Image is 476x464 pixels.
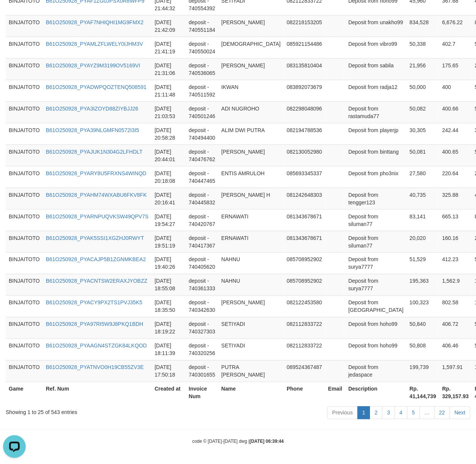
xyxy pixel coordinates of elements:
td: BINJAITOTO [6,58,43,80]
td: 27,580 [407,166,439,188]
a: B61O250928_PYADWPQOZTENQ508591 [46,84,147,90]
td: deposit - 740405620 [186,252,218,274]
td: 1,597.91 [439,360,472,382]
a: … [420,406,435,419]
td: Deposit from surya7777 [345,274,407,296]
td: PUTRA [PERSON_NAME] [218,360,284,382]
td: Deposit from surya7777 [345,252,407,274]
a: B61O250928_PYAMLZFLWELY0IJHM3V [46,41,143,47]
td: BINJAITOTO [6,101,43,123]
td: ERNAWATI [218,231,284,252]
a: Previous [327,406,357,419]
td: [DATE] 20:58:28 [151,123,186,145]
td: 082218153205 [284,15,325,37]
th: Description [345,382,407,403]
td: BINJAITOTO [6,123,43,145]
td: deposit - 740420767 [186,209,218,231]
a: 1 [357,406,370,419]
td: BINJAITOTO [6,339,43,360]
td: IKWAN [218,80,284,101]
td: BINJAITOTO [6,209,43,231]
td: BINJAITOTO [6,252,43,274]
div: Showing 1 to 25 of 543 entries [6,406,193,416]
a: B61O250928_PYAK5SSI1XGZHJ0RWYT [46,235,144,241]
a: B61O250928_PYAHM74WXABU6FKV8FK [46,192,147,198]
td: ENTIS AMRULOH [218,166,284,188]
td: 50,000 [407,80,439,101]
td: [DATE] 18:11:39 [151,339,186,360]
td: 089524367487 [284,360,325,382]
td: 175.65 [439,58,472,80]
td: Deposit from vibro99 [345,37,407,58]
td: 199,739 [407,360,439,382]
td: BINJAITOTO [6,274,43,296]
a: B61O250928_PYA97RI5W9J8PKQ1BDH [46,321,143,327]
td: 160.16 [439,231,472,252]
td: 083135810404 [284,58,325,80]
td: 085708952902 [284,274,325,296]
strong: [DATE] 06:39:44 [250,439,284,444]
a: B61O250928_PYAJUK1N304G2LFHDLT [46,149,143,155]
td: [DATE] 19:40:26 [151,252,186,274]
a: 5 [407,406,420,419]
td: [DATE] 18:55:08 [151,274,186,296]
td: deposit - 740327303 [186,317,218,339]
td: 082112833722 [284,317,325,339]
td: 082130052980 [284,145,325,166]
td: Deposit from siluman77 [345,209,407,231]
th: Game [6,382,43,403]
td: Deposit from rastamuda77 [345,101,407,123]
td: [DATE] 21:31:06 [151,58,186,80]
td: 082298048096 [284,101,325,123]
td: [DATE] 21:11:48 [151,80,186,101]
td: Deposit from hoho99 [345,339,407,360]
small: code © [DATE]-[DATE] dwg | [192,439,284,444]
td: [DATE] 19:51:19 [151,231,186,252]
td: Deposit from hoho99 [345,317,407,339]
td: 082112833722 [284,339,325,360]
td: deposit - 740342630 [186,296,218,317]
td: BINJAITOTO [6,80,43,101]
td: [DATE] 21:41:19 [151,37,186,58]
th: Phone [284,382,325,403]
td: deposit - 740445832 [186,188,218,209]
td: Deposit from sabila [345,58,407,80]
td: 50,808 [407,339,439,360]
td: NAHNU [218,274,284,296]
td: 195,363 [407,274,439,296]
a: B61O250928_PYAYZ9M3199OV5169VI [46,62,140,69]
th: Ref. Num [43,382,151,403]
td: 081242648303 [284,188,325,209]
td: BINJAITOTO [6,296,43,317]
td: Deposit from radja12 [345,80,407,101]
td: deposit - 740301655 [186,360,218,382]
td: 50,082 [407,101,439,123]
a: B61O250928_PYACNTSW2ERAXJYOBZZ [46,278,147,284]
td: [PERSON_NAME] H [218,188,284,209]
td: deposit - 740361333 [186,274,218,296]
td: [DATE] 20:18:08 [151,166,186,188]
a: B61O250928_PYA39NLGMFN0572I3I5 [46,127,139,133]
td: [DATE] 19:54:27 [151,209,186,231]
a: B61O250928_PYAF7NHIQHI1MG9FMX2 [46,19,144,25]
a: B61O250928_PYACY9PX2TS1PVJ35K5 [46,300,142,306]
td: BINJAITOTO [6,188,43,209]
td: [PERSON_NAME] [218,296,284,317]
td: 082194788536 [284,123,325,145]
a: B61O250928_PYAAGN4STZGK84LKQOD [46,343,147,349]
td: 665.13 [439,209,472,231]
td: [DATE] 18:35:50 [151,296,186,317]
td: BINJAITOTO [6,166,43,188]
a: 2 [370,406,382,419]
td: 400 [439,80,472,101]
a: B61O250928_PYATNVO0H19CB55ZV3E [46,364,144,371]
a: Next [449,406,470,419]
td: BINJAITOTO [6,360,43,382]
td: 51,529 [407,252,439,274]
td: SETIYADI [218,317,284,339]
td: 081343678671 [284,231,325,252]
th: Created at [151,382,186,403]
td: 6,676.22 [439,15,472,37]
td: deposit - 740494400 [186,123,218,145]
td: 081343678671 [284,209,325,231]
